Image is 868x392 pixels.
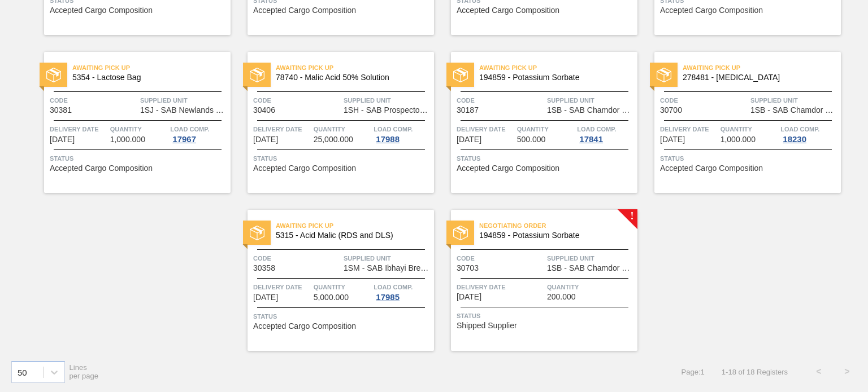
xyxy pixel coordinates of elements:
a: statusAwaiting Pick Up78740 - Malic Acid 50% SolutionCode30406Supplied Unit1SH - SAB Prospecton B... [231,52,434,193]
span: 1,000.000 [110,135,145,144]
span: Lines per page [70,363,99,380]
img: status [657,68,671,82]
span: Accepted Cargo Composition [660,164,763,173]
span: Load Comp. [374,281,413,293]
span: 1 - 18 of 18 Registers [722,368,788,376]
div: 17988 [374,135,402,144]
span: 25,000.000 [314,135,353,144]
a: !statusNegotiating Order194859 - Potassium SorbateCode30703Supplied Unit1SB - SAB Chamdor Brewery... [434,210,637,351]
div: 17985 [374,293,402,302]
span: Supplied Unit [750,95,838,106]
img: status [46,68,61,82]
span: Quantity [547,281,635,293]
span: 08/07/2025 [50,135,75,144]
a: Load Comp.18230 [780,124,838,144]
span: Load Comp. [780,124,819,135]
span: Quantity [314,124,371,135]
span: 1,000.000 [721,135,756,144]
span: Negotiating Order [479,220,637,231]
span: Status [253,311,431,322]
span: Supplied Unit [140,95,228,106]
span: Quantity [110,124,168,135]
span: 30703 [457,264,479,272]
span: 194859 - Potassium Sorbate [479,73,628,82]
span: Status [457,310,635,321]
span: Load Comp. [170,124,209,135]
span: 78740 - Malic Acid 50% Solution [276,73,425,82]
span: Code [50,95,137,106]
span: Status [50,153,228,164]
a: statusAwaiting Pick Up5354 - Lactose BagCode30381Supplied Unit1SJ - SAB Newlands BreweryDelivery ... [27,52,231,193]
span: Shipped Supplier [457,321,517,330]
span: 30700 [660,106,682,114]
span: Code [457,253,544,264]
span: 200.000 [547,293,576,301]
span: Quantity [721,124,778,135]
img: status [453,68,468,82]
div: 50 [18,367,27,377]
div: 18230 [780,135,809,144]
span: Accepted Cargo Composition [50,164,153,173]
span: Delivery Date [457,124,514,135]
span: 08/16/2025 [660,135,685,144]
span: Accepted Cargo Composition [50,6,153,15]
span: 500.000 [517,135,546,144]
span: 1SJ - SAB Newlands Brewery [140,106,228,114]
span: Accepted Cargo Composition [457,6,559,15]
span: Status [253,153,431,164]
a: Load Comp.17841 [577,124,635,144]
span: Accepted Cargo Composition [253,6,356,15]
span: Delivery Date [253,124,311,135]
button: < [805,358,833,386]
div: 17841 [577,135,605,144]
span: Supplied Unit [344,253,431,264]
span: 08/08/2025 [457,135,481,144]
a: statusAwaiting Pick Up194859 - Potassium SorbateCode30187Supplied Unit1SB - SAB Chamdor BreweryDe... [434,52,637,193]
span: Code [457,95,544,106]
span: Supplied Unit [344,95,431,106]
span: Accepted Cargo Composition [457,164,559,173]
span: Quantity [517,124,575,135]
img: status [453,226,468,240]
span: Quantity [314,281,371,293]
span: Status [660,153,838,164]
span: 5315 - Acid Malic (RDS and DLS) [276,231,425,240]
img: status [250,68,264,82]
span: Load Comp. [374,124,413,135]
span: Supplied Unit [547,253,635,264]
span: 5354 - Lactose Bag [72,73,222,82]
span: 30381 [50,106,72,114]
a: statusAwaiting Pick Up5315 - Acid Malic (RDS and DLS)Code30358Supplied Unit1SM - SAB Ibhayi Brewe... [231,210,434,351]
span: 1SH - SAB Prospecton Brewery [344,106,431,114]
span: 08/07/2025 [253,135,278,144]
button: > [833,358,861,386]
span: 5,000.000 [314,293,349,302]
span: Code [253,253,341,264]
span: 30358 [253,264,275,272]
span: 194859 - Potassium Sorbate [479,231,628,240]
span: Supplied Unit [547,95,635,106]
span: 1SB - SAB Chamdor Brewery [547,106,635,114]
span: Delivery Date [660,124,718,135]
span: Code [660,95,748,106]
span: 1SB - SAB Chamdor Brewery [750,106,838,114]
span: Awaiting Pick Up [276,220,434,231]
span: 30187 [457,106,479,114]
span: Code [253,95,341,106]
span: Status [457,153,635,164]
a: Load Comp.17988 [374,124,431,144]
a: statusAwaiting Pick Up278481 - [MEDICAL_DATA]Code30700Supplied Unit1SB - SAB Chamdor BreweryDeliv... [637,52,841,193]
span: Awaiting Pick Up [72,62,231,73]
a: Load Comp.17985 [374,281,431,302]
span: Delivery Date [50,124,107,135]
span: 08/28/2025 [457,293,481,301]
span: Awaiting Pick Up [479,62,637,73]
span: Awaiting Pick Up [683,62,841,73]
span: Delivery Date [253,281,311,293]
span: Awaiting Pick Up [276,62,434,73]
span: 08/19/2025 [253,293,278,302]
span: Page : 1 [682,368,705,376]
img: status [250,226,264,240]
a: Load Comp.17967 [170,124,228,144]
span: Accepted Cargo Composition [253,322,356,331]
